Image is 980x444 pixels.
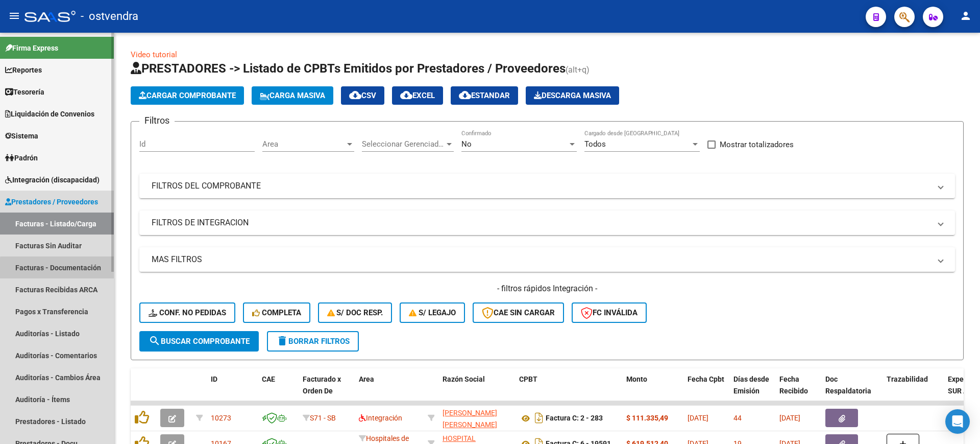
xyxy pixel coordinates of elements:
button: Cargar Comprobante [131,86,244,105]
span: 10273 [211,414,231,422]
button: Buscar Comprobante [139,331,259,352]
button: Conf. no pedidas [139,302,235,323]
span: ID [211,375,217,383]
strong: $ 111.335,49 [626,414,668,422]
button: Borrar Filtros [267,331,359,352]
span: Carga Masiva [260,91,325,100]
span: Liquidación de Convenios [5,108,94,120]
mat-expansion-panel-header: FILTROS DE INTEGRACION [139,211,955,235]
button: Estandar [451,86,518,105]
span: Seleccionar Gerenciador [362,139,445,149]
h3: Filtros [139,113,175,128]
button: CAE SIN CARGAR [473,302,564,323]
span: Buscar Comprobante [149,337,250,346]
span: Firma Express [5,42,58,54]
datatable-header-cell: ID [207,368,258,413]
span: Estandar [459,91,510,100]
span: Area [262,139,345,149]
span: CPBT [519,375,537,383]
span: Completa [252,308,301,317]
span: Area [359,375,374,383]
h4: - filtros rápidos Integración - [139,283,955,294]
datatable-header-cell: Fecha Recibido [775,368,821,413]
datatable-header-cell: Monto [622,368,683,413]
mat-icon: person [960,10,972,22]
strong: Factura C: 2 - 283 [546,414,603,423]
mat-panel-title: MAS FILTROS [152,254,930,265]
div: Open Intercom Messenger [945,409,970,434]
mat-icon: menu [8,10,20,22]
button: S/ legajo [400,302,465,323]
span: Integración [359,414,402,422]
span: Razón Social [443,375,485,383]
mat-expansion-panel-header: MAS FILTROS [139,247,955,272]
mat-icon: cloud_download [349,89,361,101]
span: - ostvendra [81,5,138,28]
span: Conf. no pedidas [149,308,226,317]
span: Reportes [5,64,42,76]
span: PRESTADORES -> Listado de CPBTs Emitidos por Prestadores / Proveedores [131,61,566,76]
span: FC Inválida [581,308,638,317]
button: FC Inválida [572,302,647,323]
span: CSV [349,91,376,100]
datatable-header-cell: Doc Respaldatoria [821,368,883,413]
span: Fecha Recibido [779,375,808,395]
span: Facturado x Orden De [303,375,341,395]
a: Video tutorial [131,50,177,59]
datatable-header-cell: Facturado x Orden De [299,368,355,413]
datatable-header-cell: Trazabilidad [883,368,944,413]
datatable-header-cell: CAE [258,368,299,413]
mat-icon: cloud_download [459,89,471,101]
span: EXCEL [400,91,435,100]
button: S/ Doc Resp. [318,302,393,323]
span: CAE SIN CARGAR [482,308,555,317]
span: Borrar Filtros [276,337,350,346]
span: Mostrar totalizadores [720,138,794,151]
span: Fecha Cpbt [688,375,724,383]
span: Descarga Masiva [534,91,611,100]
span: Tesorería [5,86,44,98]
span: [DATE] [779,414,800,422]
mat-panel-title: FILTROS DE INTEGRACION [152,217,930,228]
span: S/ Doc Resp. [327,308,383,317]
span: Integración (discapacidad) [5,174,100,185]
div: 27308937696 [443,407,511,429]
button: CSV [341,86,384,105]
span: (alt+q) [566,65,590,75]
span: Prestadores / Proveedores [5,196,98,207]
button: Completa [243,302,310,323]
span: 44 [733,414,742,422]
mat-expansion-panel-header: FILTROS DEL COMPROBANTE [139,174,955,198]
span: [DATE] [688,414,708,422]
datatable-header-cell: Area [355,368,424,413]
span: Todos [584,139,606,149]
span: Monto [626,375,647,383]
span: Trazabilidad [887,375,928,383]
span: Días desde Emisión [733,375,769,395]
button: Carga Masiva [252,86,333,105]
datatable-header-cell: CPBT [515,368,622,413]
datatable-header-cell: Fecha Cpbt [683,368,729,413]
span: S71 - SB [310,414,336,422]
span: Padrón [5,152,38,163]
span: Cargar Comprobante [139,91,236,100]
datatable-header-cell: Razón Social [438,368,515,413]
mat-panel-title: FILTROS DEL COMPROBANTE [152,180,930,192]
datatable-header-cell: Días desde Emisión [729,368,775,413]
button: EXCEL [392,86,443,105]
span: Doc Respaldatoria [825,375,871,395]
i: Descargar documento [532,410,546,426]
span: No [461,139,472,149]
mat-icon: cloud_download [400,89,412,101]
app-download-masive: Descarga masiva de comprobantes (adjuntos) [526,86,619,105]
span: CAE [262,375,275,383]
span: S/ legajo [409,308,456,317]
mat-icon: delete [276,335,288,347]
mat-icon: search [149,335,161,347]
button: Descarga Masiva [526,86,619,105]
span: [PERSON_NAME] [PERSON_NAME] [443,409,497,429]
span: Sistema [5,130,38,142]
